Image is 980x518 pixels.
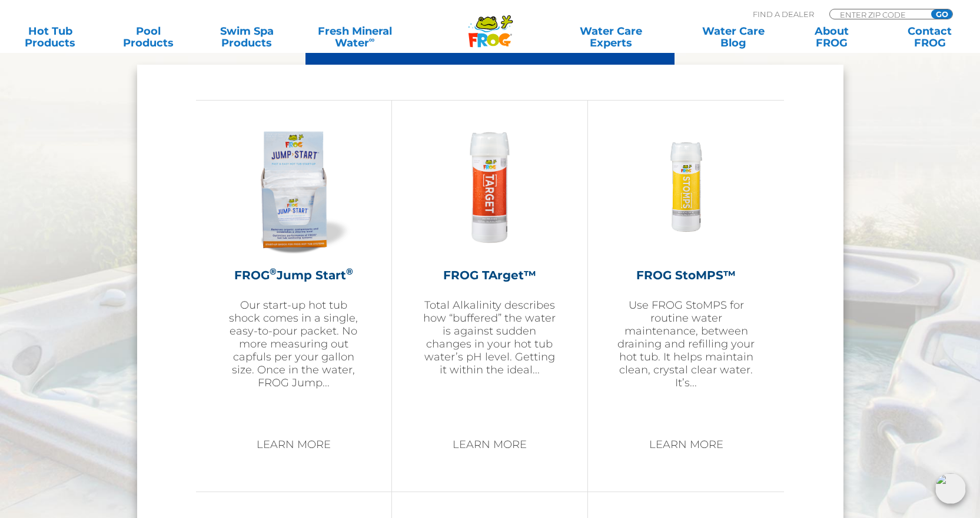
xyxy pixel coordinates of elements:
[617,299,755,389] p: Use FROG StoMPS for routine water maintenance, between draining and refilling your hot tub. It he...
[636,433,737,456] a: Learn More
[793,25,870,49] a: AboutFROG
[270,266,277,277] sup: ®
[892,25,968,49] a: ContactFROG
[931,9,952,19] input: GO
[110,25,187,49] a: PoolProducts
[695,25,772,49] a: Water CareBlog
[617,118,755,424] a: FROG StoMPS™ Use FROG StoMPS for routine water maintenance, between draining and refilling your h...
[243,433,344,456] a: Learn More
[307,25,403,49] a: Fresh MineralWater∞
[346,266,353,277] sup: ®
[208,25,285,49] a: Swim SpaProducts
[369,35,375,44] sup: ∞
[225,118,362,255] img: Frog Jump Start
[421,299,558,376] p: Total Alkalinity describes how “buffered” the water is against sudden changes in your hot tub wat...
[225,299,362,389] p: Our start-up hot tub shock comes in a single, easy-to-pour packet. No more measuring out capfuls ...
[439,433,540,456] a: Learn More
[617,266,755,284] h2: FROG StoMPS™
[549,25,673,49] a: Water CareExperts
[753,9,814,19] p: Find A Dealer
[421,118,558,424] a: FROG TArget™ Total Alkalinity describes how “buffered” the water is against sudden changes in you...
[225,118,362,424] a: Frog Jump Start FROG®Jump Start® Our start-up hot tub shock comes in a single, easy-to-pour packe...
[225,266,362,284] h2: FROG Jump Start
[839,9,918,19] input: Zip Code Form
[421,266,558,284] h2: FROG TArget™
[12,25,88,49] a: Hot TubProducts
[935,473,966,504] img: openIcon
